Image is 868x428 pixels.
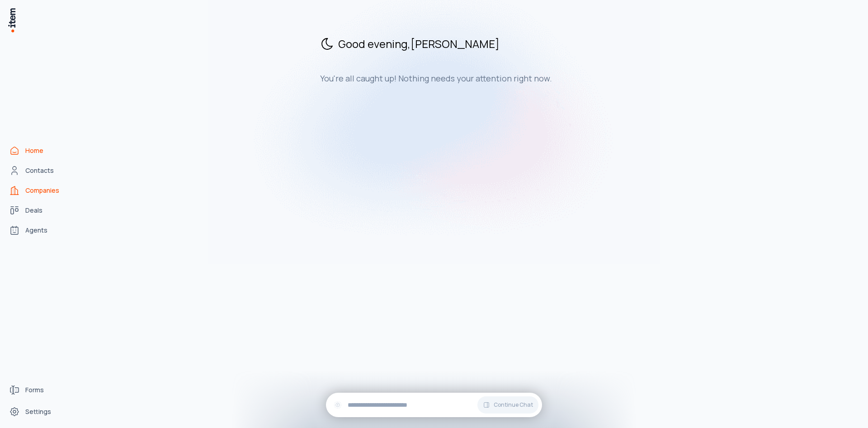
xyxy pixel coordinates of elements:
[25,186,59,195] span: Companies
[5,142,74,160] a: Home
[5,403,74,421] a: Settings
[7,7,16,33] img: Item Brain Logo
[326,393,542,417] div: Continue Chat
[494,401,533,409] span: Continue Chat
[25,385,44,395] span: Forms
[5,162,74,180] a: Contacts
[5,381,74,399] a: Forms
[320,36,624,51] h2: Good evening , [PERSON_NAME]
[25,226,47,235] span: Agents
[5,181,74,200] a: Companies
[5,221,74,239] a: Agents
[25,407,51,416] span: Settings
[25,166,54,175] span: Contacts
[477,396,538,414] button: Continue Chat
[320,73,624,84] h3: You're all caught up! Nothing needs your attention right now.
[25,206,42,215] span: Deals
[5,201,74,219] a: deals
[25,146,43,155] span: Home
